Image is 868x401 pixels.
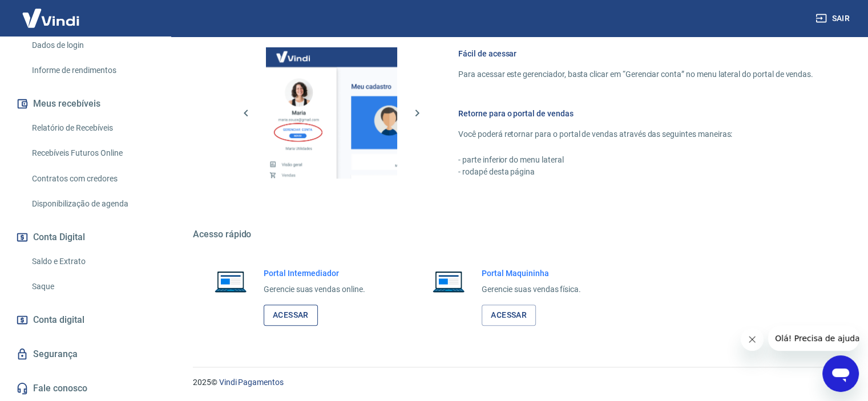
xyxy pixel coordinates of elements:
p: Para acessar este gerenciador, basta clicar em “Gerenciar conta” no menu lateral do portal de ven... [458,68,813,80]
p: Gerencie suas vendas online. [264,283,365,295]
iframe: Fechar mensagem [741,328,764,351]
img: Imagem de um notebook aberto [425,268,473,295]
h6: Portal Maquininha [482,268,581,279]
a: Informe de rendimentos [27,59,157,82]
a: Recebíveis Futuros Online [27,141,157,165]
h6: Fácil de acessar [458,48,813,59]
p: Você poderá retornar para o portal de vendas através das seguintes maneiras: [458,128,813,140]
h5: Acesso rápido [193,229,841,240]
img: Imagem de um notebook aberto [207,268,255,295]
a: Saldo e Extrato [27,250,157,273]
a: Disponibilização de agenda [27,192,157,216]
a: Vindi Pagamentos [219,378,284,387]
p: - rodapé desta página [458,166,813,178]
iframe: Mensagem da empresa [768,326,859,351]
a: Fale conosco [14,376,157,401]
a: Segurança [14,342,157,367]
a: Saque [27,275,157,298]
iframe: Botão para abrir a janela de mensagens [822,355,859,392]
button: Meus recebíveis [14,91,157,116]
p: 2025 © [193,376,841,388]
button: Sair [813,8,854,29]
a: Conta digital [14,307,157,333]
span: Conta digital [33,312,84,328]
h6: Portal Intermediador [264,268,365,279]
a: Acessar [482,305,536,326]
a: Contratos com credores [27,167,157,191]
a: Dados de login [27,34,157,57]
img: Imagem da dashboard mostrando o botão de gerenciar conta na sidebar no lado esquerdo [266,47,397,179]
a: Relatório de Recebíveis [27,116,157,140]
h6: Retorne para o portal de vendas [458,108,813,119]
span: Olá! Precisa de ajuda? [7,8,96,17]
p: Gerencie suas vendas física. [482,283,581,295]
p: - parte inferior do menu lateral [458,154,813,166]
img: Vindi [14,1,88,35]
a: Acessar [264,305,318,326]
button: Conta Digital [14,225,157,250]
